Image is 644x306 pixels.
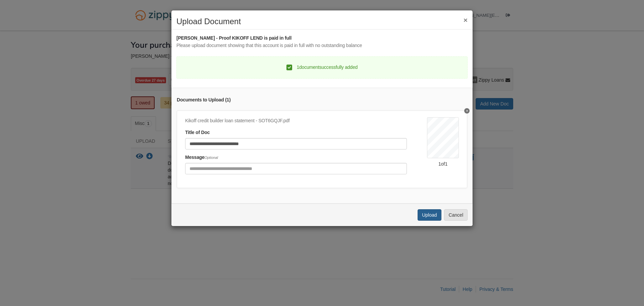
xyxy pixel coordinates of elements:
div: 1 document successfully added [286,64,358,71]
div: Kikoff credit builder loan statement - SOT6GQJF.pdf [185,117,407,125]
h2: Upload Document [176,17,468,26]
div: Documents to Upload ( 1 ) [177,96,467,104]
div: Please upload document showing that this account is paid in full with no outstanding balance [176,42,468,49]
button: × [464,16,468,24]
div: [PERSON_NAME] - Proof KIKOFF LEND is paid in full [176,35,468,42]
button: Delete Proof KIKOFF is paid in full [464,108,470,114]
div: 1 of 1 [427,161,459,167]
button: Cancel [444,209,468,221]
label: Message [185,154,218,161]
button: Upload [418,209,441,221]
input: Include any comments on this document [185,163,407,174]
input: Document Title [185,138,407,149]
label: Title of Doc [185,129,210,136]
span: Optional [205,156,218,160]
